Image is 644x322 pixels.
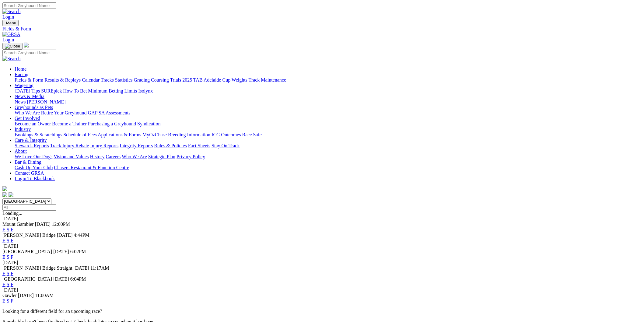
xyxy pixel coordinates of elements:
[2,43,23,50] button: Toggle navigation
[11,271,13,276] a: F
[15,105,53,110] a: Greyhounds as Pets
[2,227,5,232] a: E
[2,26,642,32] a: Fields & Form
[70,276,86,282] span: 6:04PM
[82,77,100,82] a: Calendar
[2,276,52,282] span: [GEOGRAPHIC_DATA]
[63,132,96,137] a: Schedule of Fees
[106,154,121,159] a: Careers
[2,238,5,243] a: E
[2,249,52,254] span: [GEOGRAPHIC_DATA]
[90,154,104,159] a: History
[15,99,642,105] div: News & Media
[101,77,114,82] a: Tracks
[7,238,9,243] a: S
[154,143,187,148] a: Rules & Policies
[11,227,13,232] a: F
[15,110,40,115] a: Who We Are
[15,99,26,104] a: News
[7,254,9,260] a: S
[2,222,34,227] span: Mount Gambier
[15,110,642,116] div: Greyhounds as Pets
[15,138,47,143] a: Care & Integrity
[2,282,5,287] a: E
[35,222,51,227] span: [DATE]
[137,121,160,126] a: Syndication
[2,287,642,293] div: [DATE]
[52,121,87,126] a: Become a Trainer
[98,132,141,137] a: Applications & Forms
[15,165,642,170] div: Bar & Dining
[54,165,129,170] a: Chasers Restaurant & Function Centre
[15,121,642,127] div: Get Involved
[15,132,62,137] a: Bookings & Scratchings
[2,271,5,276] a: E
[53,249,69,254] span: [DATE]
[15,143,49,148] a: Stewards Reports
[2,243,642,249] div: [DATE]
[24,43,29,47] img: logo-grsa-white.png
[15,154,642,159] div: About
[7,282,9,287] a: S
[7,227,9,232] a: S
[15,159,41,165] a: Bar & Dining
[15,121,51,126] a: Become an Owner
[15,132,642,138] div: Industry
[212,132,241,137] a: ICG Outcomes
[88,121,136,126] a: Purchasing a Greyhound
[11,282,13,287] a: F
[57,233,73,238] span: [DATE]
[74,233,89,238] span: 4:44PM
[151,77,169,82] a: Coursing
[11,298,13,303] a: F
[15,66,26,72] a: Home
[5,44,20,49] img: Close
[2,14,14,19] a: Login
[15,77,642,83] div: Racing
[2,260,642,265] div: [DATE]
[15,72,28,77] a: Racing
[2,211,22,216] span: Loading...
[88,110,131,115] a: GAP SA Assessments
[15,149,27,154] a: About
[53,276,69,282] span: [DATE]
[18,293,34,298] span: [DATE]
[138,88,153,93] a: Isolynx
[142,132,167,137] a: MyOzChase
[54,154,89,159] a: Vision and Values
[2,9,21,14] img: Search
[249,77,286,82] a: Track Maintenance
[15,88,642,94] div: Wagering
[70,249,86,254] span: 6:02PM
[15,127,31,132] a: Industry
[115,77,133,82] a: Statistics
[2,192,7,197] img: facebook.svg
[52,222,70,227] span: 12:00PM
[27,99,65,104] a: [PERSON_NAME]
[35,293,54,298] span: 11:00AM
[2,50,56,56] input: Search
[90,143,118,148] a: Injury Reports
[2,204,56,211] input: Select date
[6,21,16,25] span: Menu
[7,271,9,276] a: S
[148,154,175,159] a: Strategic Plan
[90,265,109,271] span: 11:17AM
[15,88,40,93] a: [DATE] Tips
[182,77,230,82] a: 2025 TAB Adelaide Cup
[2,186,7,191] img: logo-grsa-white.png
[63,88,87,93] a: How To Bet
[188,143,210,148] a: Fact Sheets
[2,37,14,42] a: Login
[120,143,153,148] a: Integrity Reports
[15,176,55,181] a: Login To Blackbook
[242,132,261,137] a: Race Safe
[15,83,33,88] a: Wagering
[2,56,21,61] img: Search
[2,32,20,37] img: GRSA
[168,132,210,137] a: Breeding Information
[88,88,137,93] a: Minimum Betting Limits
[2,20,19,26] button: Toggle navigation
[73,265,89,271] span: [DATE]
